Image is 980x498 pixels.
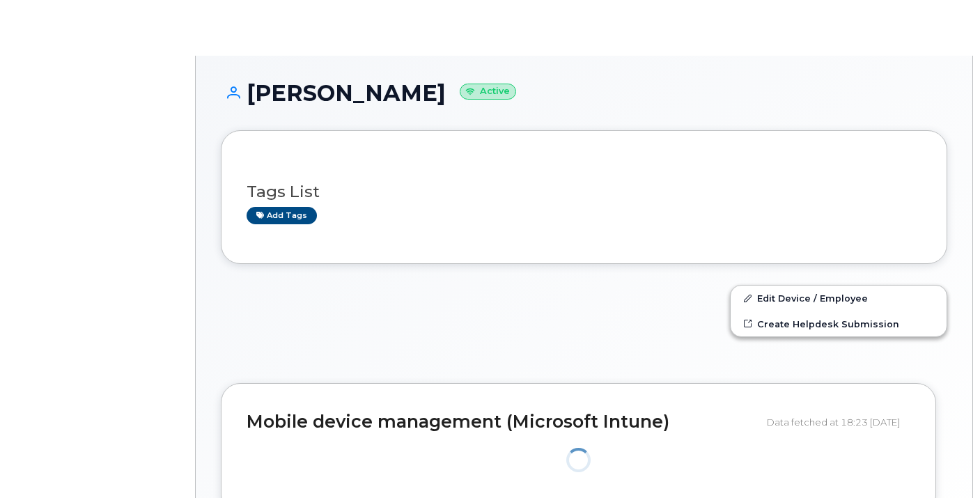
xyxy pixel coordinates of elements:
h3: Tags List [247,183,921,201]
div: Data fetched at 18:23 [DATE] [767,409,910,435]
h1: [PERSON_NAME] [221,81,947,105]
a: Edit Device / Employee [731,286,947,311]
a: Create Helpdesk Submission [731,311,947,336]
h2: Mobile device management (Microsoft Intune) [247,412,756,432]
a: Add tags [247,207,317,224]
small: Active [460,84,516,100]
